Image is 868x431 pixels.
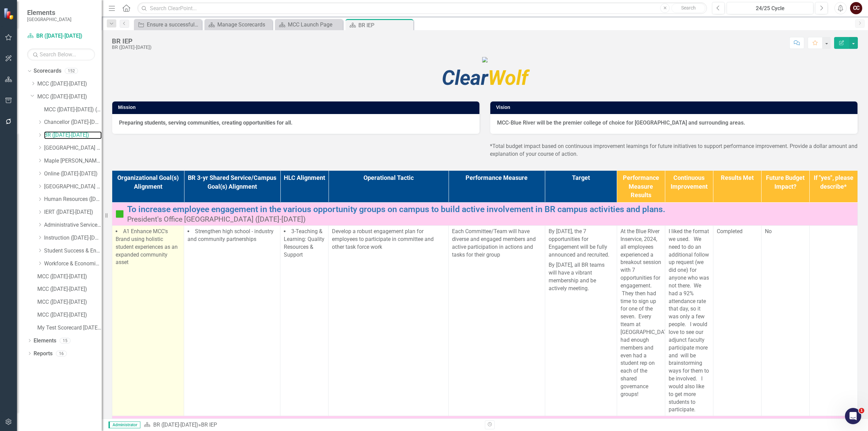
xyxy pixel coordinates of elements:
input: Search ClearPoint... [137,2,707,14]
td: Double-Click to Edit [809,226,857,416]
a: My Test Scorecard [DATE]-[DATE] [37,324,102,332]
a: Scorecards [34,67,61,75]
div: Manage Scorecards [217,20,271,29]
span: Administrator [108,421,140,428]
td: Double-Click to Edit [617,226,665,416]
span: A1 Enhance MCC's Brand using holistic student experiences as an expanded community asset [116,228,178,265]
p: Each Committee/Team will have diverse and engaged members and active participation in actions and... [452,228,541,259]
td: Double-Click to Edit [761,226,809,416]
p: By [DATE], the 7 opportunities for Engagement will be fully announced and recruited. [549,228,613,260]
td: Double-Click to Edit [545,226,617,416]
div: 16 [56,351,67,356]
button: 24/25 Cycle [727,2,813,14]
a: To increase student engagement through personal and regular communications [127,418,854,428]
a: Human Resources ([DATE]-[DATE]) [44,195,102,203]
img: Completed [116,210,124,218]
a: MCC ([DATE]-[DATE]) [37,298,102,306]
div: 24/25 Cycle [729,4,811,13]
h3: Mission [118,105,476,110]
a: Elements [34,337,56,345]
span: Elements [27,8,72,17]
a: Ensure a successful HLC argument submission, and peer review team visit. [136,20,200,29]
a: MCC Launch Page [277,20,341,29]
td: Double-Click to Edit [449,226,545,416]
a: To increase employee engagement in the various opportunity groups on campus to build active invol... [127,205,854,214]
a: IERT ([DATE]-[DATE]) [44,208,102,216]
span: Wolf [442,66,528,90]
a: [GEOGRAPHIC_DATA] ([DATE]-[DATE]) [44,183,102,191]
a: BR ([DATE]-[DATE]) [153,421,198,428]
a: BR ([DATE]-[DATE]) [27,32,95,40]
div: BR ([DATE]-[DATE]) [112,45,152,50]
span: President's Office [GEOGRAPHIC_DATA] ([DATE]-[DATE]) [127,215,305,223]
td: Double-Click to Edit [184,226,280,416]
td: Double-Click to Edit Right Click for Context Menu [112,203,858,226]
a: Workforce & Economic Development [44,260,102,268]
button: Search [671,3,705,13]
a: Manage Scorecards [206,20,271,29]
p: By [DATE], all BR teams will have a vibrant membership and be actively meeting. [549,260,613,292]
a: Student Success & Engagement ([DATE]-[DATE]) [44,247,102,255]
span: 3-Teaching & Learning: Quality Resources & Support [284,228,324,258]
span: Completed [717,228,743,235]
p: *Total budget impact based on continuous improvement learnings for future initiatives to support ... [490,143,858,158]
a: Instruction ([DATE]-[DATE]) [44,234,102,242]
a: MCC ([DATE]-[DATE]) (Abbrev) [44,106,102,114]
span: Clear [442,66,488,90]
p: At the Blue RIver Inservice, 2024, all employees experienced a breakout session with 7 opportunit... [620,228,662,398]
a: BR ([DATE]-[DATE]) [44,131,102,139]
div: 152 [65,68,78,74]
img: mcc%20high%20quality%20v4.png [482,57,488,62]
span: No [765,228,772,235]
span: Search [681,5,696,11]
small: [GEOGRAPHIC_DATA] [27,17,72,22]
a: Reports [34,350,53,358]
a: Maple [PERSON_NAME] ([DATE]-[DATE]) [44,157,102,165]
img: ClearPoint Strategy [3,7,16,20]
a: Online ([DATE]-[DATE]) [44,170,102,178]
span: Strengthen high school - industry and community partnerships [188,228,274,242]
p: Develop a robust engagement plan for employees to participate in committee and other task force work [332,228,445,251]
td: Double-Click to Edit [280,226,329,416]
div: MCC Launch Page [288,20,341,29]
iframe: Intercom live chat [845,408,861,424]
h3: Vision [496,105,854,110]
td: Double-Click to Edit [665,226,713,416]
a: MCC ([DATE]-[DATE]) [37,93,102,101]
p: I liked the format we used. We need to do an additional follow up request (we did one) for anyone... [669,228,710,414]
div: BR IEP [358,21,412,30]
div: BR IEP [201,421,217,428]
td: Double-Click to Edit [112,226,184,416]
div: Ensure a successful HLC argument submission, and peer review team visit. [147,20,200,29]
div: BR IEP [112,37,152,45]
input: Search Below... [27,49,95,60]
a: Chancellor ([DATE]-[DATE]) [44,118,102,126]
a: MCC ([DATE]-[DATE]) [37,285,102,293]
td: Double-Click to Edit [329,226,449,416]
span: 1 [859,408,864,413]
strong: MCC-Blue River will be the premier college of choice for [GEOGRAPHIC_DATA] and surrounding areas. [497,119,745,126]
a: MCC ([DATE]-[DATE]) [37,80,102,88]
a: [GEOGRAPHIC_DATA] ([DATE]-[DATE]) [44,144,102,152]
td: Double-Click to Edit [713,226,761,416]
div: 15 [60,338,71,343]
a: MCC ([DATE]-[DATE]) [37,311,102,319]
a: Administrative Services ([DATE]-[DATE]) [44,221,102,229]
div: » [144,421,480,429]
a: MCC ([DATE]-[DATE]) [37,273,102,281]
button: CC [850,2,862,14]
b: Preparing students, serving communities, creating opportunities for all. [119,119,293,126]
